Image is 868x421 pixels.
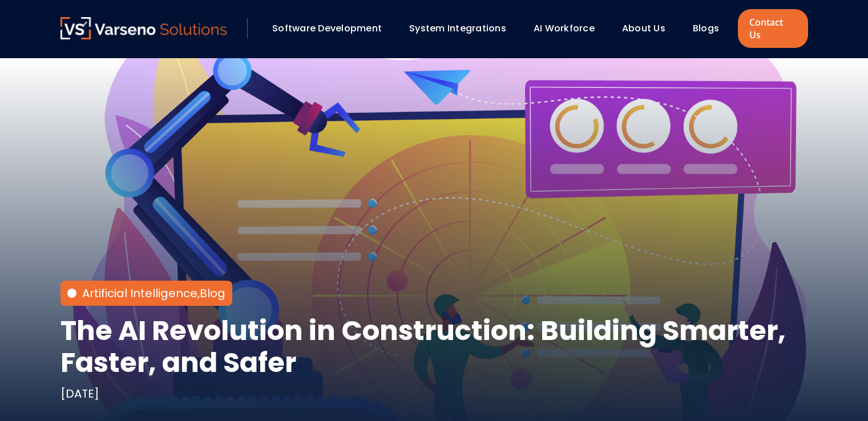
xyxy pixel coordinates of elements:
a: AI Workforce [534,22,595,35]
img: Varseno Solutions – Product Engineering & IT Services [60,17,227,39]
a: About Us [622,22,665,35]
a: Blog [200,285,225,301]
a: Contact Us [738,9,808,48]
a: System Integrations [409,22,506,35]
a: Software Development [272,22,382,35]
a: Varseno Solutions – Product Engineering & IT Services [60,17,227,40]
div: , [82,285,225,301]
div: [DATE] [60,386,99,402]
div: System Integrations [403,19,522,38]
div: About Us [616,19,681,38]
div: Blogs [687,19,735,38]
div: AI Workforce [528,19,611,38]
a: Blogs [693,22,719,35]
h1: The AI Revolution in Construction: Building Smarter, Faster, and Safer [60,315,808,379]
div: Software Development [267,19,398,38]
a: Artificial Intelligence [82,285,197,301]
